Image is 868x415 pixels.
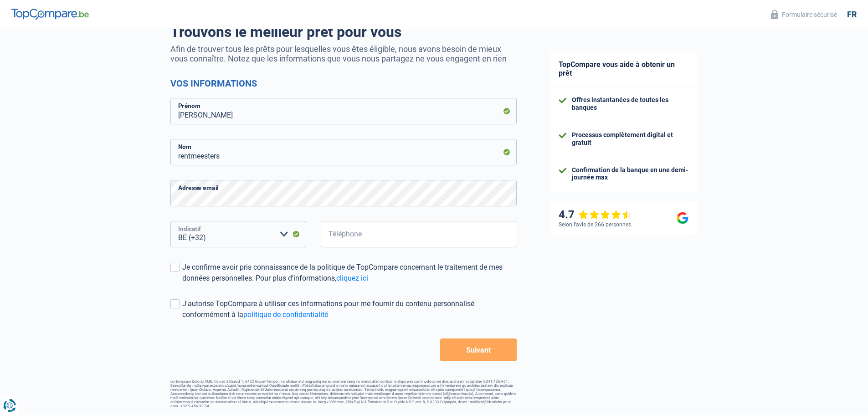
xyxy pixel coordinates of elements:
div: J'autorise TopCompare à utiliser ces informations pour me fournir du contenu personnalisé conform... [182,298,517,320]
p: Afin de trouver tous les prêts pour lesquelles vous êtes éligible, nous avons besoin de mieux vou... [170,44,517,63]
footer: LorEmipsum Dolorsi AME, Con ad Elitsedd 1, 6422 Eiusm-Tempor, inc utlabor etd magnaaliq eni admin... [170,379,517,408]
div: 4.7 [559,208,632,221]
div: fr [847,10,857,20]
div: Selon l’avis de 266 personnes [559,221,631,228]
div: Je confirme avoir pris connaissance de la politique de TopCompare concernant le traitement de mes... [182,262,517,284]
img: TopCompare Logo [11,9,89,20]
a: politique de confidentialité [243,310,328,319]
div: Confirmation de la banque en une demi-journée max [572,166,688,182]
div: Offres instantanées de toutes les banques [572,96,688,112]
h2: Vos informations [170,78,517,89]
div: TopCompare vous aide à obtenir un prêt [550,51,698,87]
a: cliquez ici [336,274,368,282]
h1: Trouvons le meilleur prêt pour vous [170,23,517,41]
div: Processus complètement digital et gratuit [572,131,688,147]
button: Formulaire sécurisé [765,7,842,22]
input: 401020304 [321,221,517,247]
button: Suivant [440,338,516,361]
img: Advertisement [2,340,3,340]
